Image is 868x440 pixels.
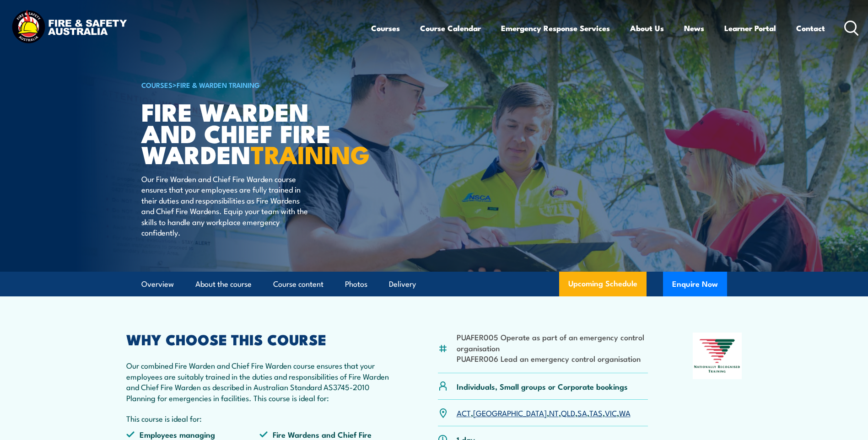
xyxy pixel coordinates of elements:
[589,407,603,418] a: TAS
[141,80,173,90] a: COURSES
[724,16,776,40] a: Learner Portal
[141,173,308,237] p: Our Fire Warden and Chief Fire Warden course ensures that your employees are fully trained in the...
[141,79,367,90] h6: >
[126,360,394,403] p: Our combined Fire Warden and Chief Fire Warden course ensures that your employees are suitably tr...
[141,272,174,296] a: Overview
[693,333,742,379] img: Nationally Recognised Training logo.
[577,407,587,418] a: SA
[559,272,647,296] a: Upcoming Schedule
[126,333,394,345] h2: WHY CHOOSE THIS COURSE
[389,272,416,296] a: Delivery
[501,16,610,40] a: Emergency Response Services
[684,16,704,40] a: News
[796,16,825,40] a: Contact
[630,16,664,40] a: About Us
[473,407,547,418] a: [GEOGRAPHIC_DATA]
[549,407,559,418] a: NT
[457,353,648,364] li: PUAFER006 Lead an emergency control organisation
[126,413,394,424] p: This course is ideal for:
[195,272,252,296] a: About the course
[457,407,471,418] a: ACT
[251,134,370,172] strong: TRAINING
[273,272,323,296] a: Course content
[177,80,260,90] a: Fire & Warden Training
[457,381,628,392] p: Individuals, Small groups or Corporate bookings
[141,101,367,165] h1: Fire Warden and Chief Fire Warden
[561,407,575,418] a: QLD
[457,332,648,353] li: PUAFER005 Operate as part of an emergency control organisation
[371,16,400,40] a: Courses
[457,408,631,418] p: , , , , , , ,
[619,407,631,418] a: WA
[605,407,617,418] a: VIC
[663,272,727,296] button: Enquire Now
[345,272,367,296] a: Photos
[420,16,481,40] a: Course Calendar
